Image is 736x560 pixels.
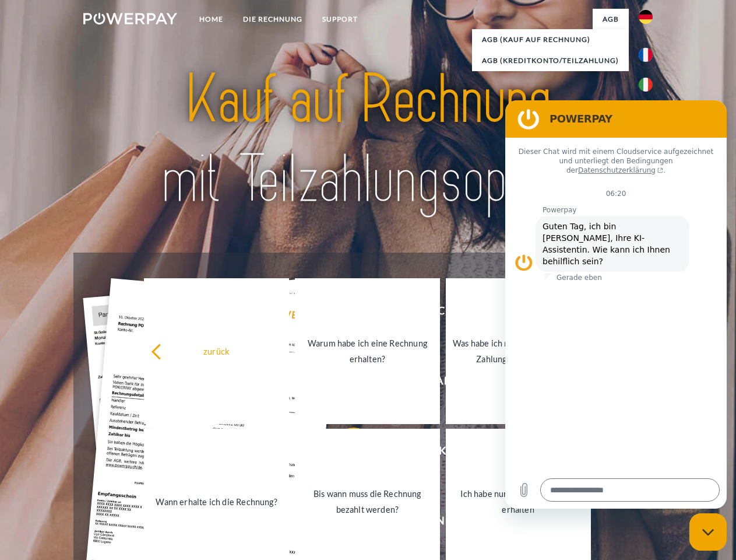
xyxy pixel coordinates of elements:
[302,486,433,517] div: Bis wann muss die Rechnung bezahlt werden?
[593,9,629,30] a: agb
[639,48,653,62] img: fr
[472,29,629,50] a: AGB (Kauf auf Rechnung)
[446,278,591,424] a: Was habe ich noch offen, ist meine Zahlung eingegangen?
[505,100,727,509] iframe: Messaging-Fenster
[472,50,629,71] a: AGB (Kreditkonto/Teilzahlung)
[83,13,177,24] img: logo-powerpay-white.svg
[312,9,368,30] a: SUPPORT
[302,335,433,367] div: Warum habe ich eine Rechnung erhalten?
[453,486,584,517] div: Ich habe nur eine Teillieferung erhalten
[639,78,653,92] img: it
[689,513,727,551] iframe: Schaltfläche zum Öffnen des Messaging-Fensters; Konversation läuft
[111,56,625,223] img: title-powerpay_de.svg
[189,9,233,30] a: Home
[233,9,312,30] a: DIE RECHNUNG
[639,10,653,24] img: de
[453,335,584,367] div: Was habe ich noch offen, ist meine Zahlung eingegangen?
[151,343,282,359] div: zurück
[151,494,282,509] div: Wann erhalte ich die Rechnung?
